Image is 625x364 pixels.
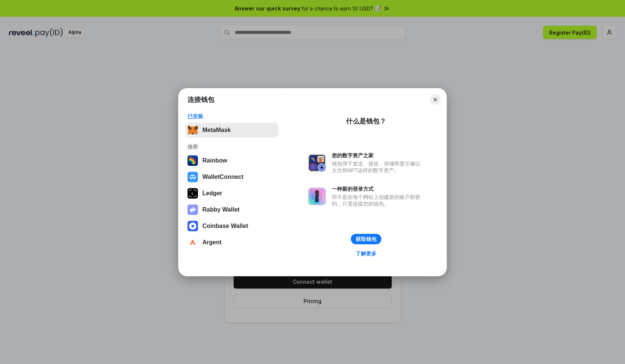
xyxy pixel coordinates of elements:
[185,235,279,250] button: Argent
[332,152,424,159] div: 您的数字资产之家
[185,170,279,184] button: WalletConnect
[185,153,279,168] button: Rainbow
[187,237,198,248] img: svg+xml,%3Csvg%20width%3D%2228%22%20height%3D%2228%22%20viewBox%3D%220%200%2028%2028%22%20fill%3D...
[202,223,248,229] div: Coinbase Wallet
[202,174,244,180] div: WalletConnect
[356,236,376,242] div: 获取钱包
[332,160,424,174] div: 钱包用于发送、接收、存储和显示像以太坊和NFT这样的数字资产。
[351,234,381,244] button: 获取钱包
[356,250,376,257] div: 了解更多
[187,125,198,135] img: svg+xml,%3Csvg%20fill%3D%22none%22%20height%3D%2233%22%20viewBox%3D%220%200%2035%2033%22%20width%...
[308,187,326,205] img: svg+xml,%3Csvg%20xmlns%3D%22http%3A%2F%2Fwww.w3.org%2F2000%2Fsvg%22%20fill%3D%22none%22%20viewBox...
[187,221,198,231] img: svg+xml,%3Csvg%20width%3D%2228%22%20height%3D%2228%22%20viewBox%3D%220%200%2028%2028%22%20fill%3D...
[332,186,424,192] div: 一种新的登录方式
[187,144,276,150] div: 推荐
[351,249,381,258] a: 了解更多
[430,94,440,105] button: Close
[202,127,231,133] div: MetaMask
[202,190,222,197] div: Ledger
[346,117,386,126] div: 什么是钱包？
[185,202,279,217] button: Rabby Wallet
[187,155,198,166] img: svg+xml,%3Csvg%20width%3D%22120%22%20height%3D%22120%22%20viewBox%3D%220%200%20120%20120%22%20fil...
[185,123,279,138] button: MetaMask
[187,113,276,120] div: 已安装
[202,206,240,213] div: Rabby Wallet
[202,239,222,246] div: Argent
[187,95,214,104] h1: 连接钱包
[202,157,227,164] div: Rainbow
[332,194,424,207] div: 而不是在每个网站上创建新的账户和密码，只需连接您的钱包。
[187,204,198,215] img: svg+xml,%3Csvg%20xmlns%3D%22http%3A%2F%2Fwww.w3.org%2F2000%2Fsvg%22%20fill%3D%22none%22%20viewBox...
[308,154,326,172] img: svg+xml,%3Csvg%20xmlns%3D%22http%3A%2F%2Fwww.w3.org%2F2000%2Fsvg%22%20fill%3D%22none%22%20viewBox...
[185,219,279,233] button: Coinbase Wallet
[185,186,279,201] button: Ledger
[187,188,198,199] img: svg+xml,%3Csvg%20xmlns%3D%22http%3A%2F%2Fwww.w3.org%2F2000%2Fsvg%22%20width%3D%2228%22%20height%3...
[187,172,198,182] img: svg+xml,%3Csvg%20width%3D%2228%22%20height%3D%2228%22%20viewBox%3D%220%200%2028%2028%22%20fill%3D...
